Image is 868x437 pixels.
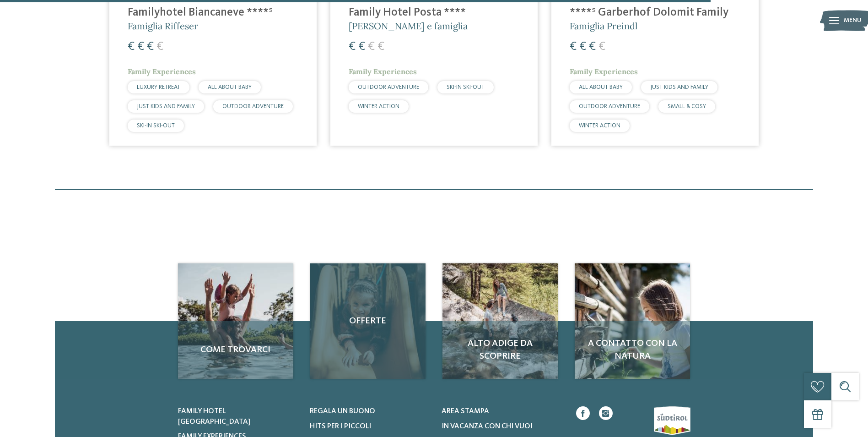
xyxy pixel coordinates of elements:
[319,315,416,328] span: Offerte
[442,421,562,432] a: In vacanza con chi vuoi
[178,263,293,379] a: Cercate un hotel per famiglie? Qui troverete solo i migliori! Come trovarci
[208,84,252,90] span: ALL ABOUT BABY
[310,421,430,432] a: Hits per i piccoli
[579,123,620,129] span: WINTER ACTION
[447,84,485,90] span: SKI-IN SKI-OUT
[442,263,558,379] a: Cercate un hotel per famiglie? Qui troverete solo i migliori! Alto Adige da scoprire
[349,41,356,53] span: €
[310,263,426,379] a: Cercate un hotel per famiglie? Qui troverete solo i migliori! Offerte
[650,84,708,90] span: JUST KIDS AND FAMILY
[570,41,577,53] span: €
[570,20,637,32] span: Famiglia Preindl
[442,423,533,430] span: In vacanza con chi vuoi
[575,263,690,379] img: Cercate un hotel per famiglie? Qui troverete solo i migliori!
[178,263,293,379] img: Cercate un hotel per famiglie? Qui troverete solo i migliori!
[442,263,558,379] img: Cercate un hotel per famiglie? Qui troverete solo i migliori!
[452,337,549,363] span: Alto Adige da scoprire
[156,41,163,53] span: €
[368,41,375,53] span: €
[579,104,640,109] span: OUTDOOR ADVENTURE
[575,263,690,379] a: Cercate un hotel per famiglie? Qui troverete solo i migliori! A contatto con la natura
[349,20,468,32] span: [PERSON_NAME] e famiglia
[349,6,519,20] h4: Family Hotel Posta ****
[147,41,154,53] span: €
[310,423,371,430] span: Hits per i piccoli
[178,408,250,425] span: Family hotel [GEOGRAPHIC_DATA]
[137,84,180,90] span: LUXURY RETREAT
[570,6,740,20] h4: ****ˢ Garberhof Dolomit Family
[137,104,195,109] span: JUST KIDS AND FAMILY
[358,84,419,90] span: OUTDOOR ADVENTURE
[377,41,384,53] span: €
[579,84,623,90] span: ALL ABOUT BABY
[187,344,284,356] span: Come trovarci
[358,41,365,53] span: €
[358,104,399,109] span: WINTER ACTION
[442,408,489,415] span: Area stampa
[137,123,175,129] span: SKI-IN SKI-OUT
[128,6,298,20] h4: Familyhotel Biancaneve ****ˢ
[310,406,430,416] a: Regala un buono
[128,67,196,76] span: Family Experiences
[349,67,417,76] span: Family Experiences
[442,406,562,416] a: Area stampa
[137,41,144,53] span: €
[668,104,706,109] span: SMALL & COSY
[570,67,638,76] span: Family Experiences
[222,104,284,109] span: OUTDOOR ADVENTURE
[589,41,596,53] span: €
[310,408,375,415] span: Regala un buono
[579,41,586,53] span: €
[584,337,681,363] span: A contatto con la natura
[598,41,605,53] span: €
[128,20,198,32] span: Famiglia Riffeser
[128,41,135,53] span: €
[178,406,298,427] a: Family hotel [GEOGRAPHIC_DATA]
